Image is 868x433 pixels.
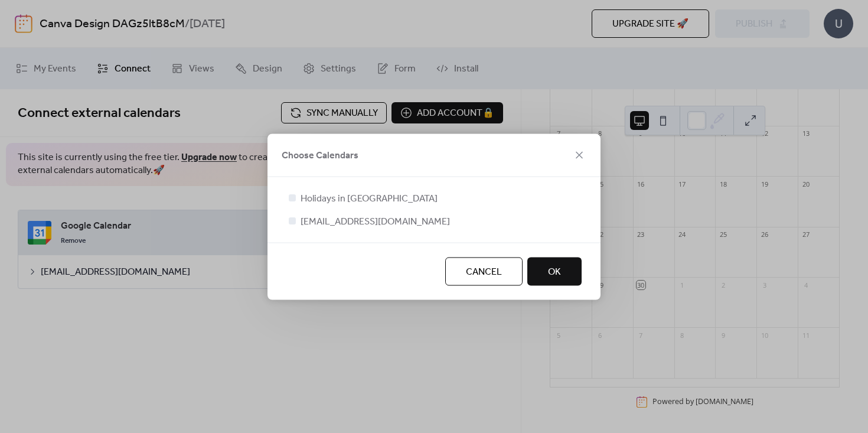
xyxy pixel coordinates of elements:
button: Cancel [445,257,523,285]
span: Holidays in [GEOGRAPHIC_DATA] [301,191,438,206]
span: Cancel [466,265,502,279]
span: [EMAIL_ADDRESS][DOMAIN_NAME] [301,214,450,229]
span: OK [548,265,561,279]
button: OK [527,257,582,285]
span: Choose Calendars [282,148,358,162]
